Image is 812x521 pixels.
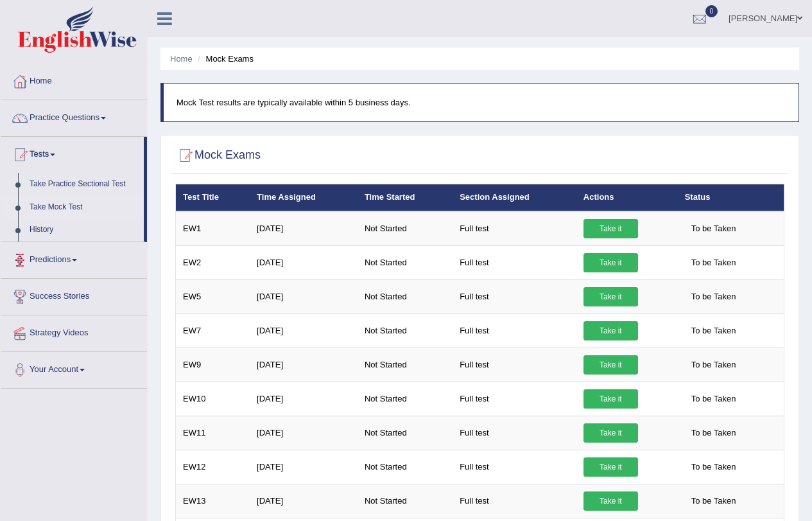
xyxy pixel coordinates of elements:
[170,54,193,64] a: Home
[576,184,678,211] th: Actions
[583,355,638,375] a: Take it
[583,491,638,511] a: Take it
[685,321,743,340] span: To be Taken
[358,184,453,211] th: Time Started
[453,184,576,211] th: Section Assigned
[250,348,358,382] td: [DATE]
[453,211,576,246] td: Full test
[358,313,453,348] td: Not Started
[358,211,453,246] td: Not Started
[685,355,743,375] span: To be Taken
[685,253,743,272] span: To be Taken
[358,348,453,382] td: Not Started
[358,279,453,313] td: Not Started
[176,279,250,313] td: EW5
[250,450,358,484] td: [DATE]
[250,211,358,246] td: [DATE]
[583,219,638,238] a: Take it
[24,218,144,242] a: History
[24,173,144,196] a: Take Practice Sectional Test
[583,253,638,272] a: Take it
[250,245,358,279] td: [DATE]
[583,321,638,340] a: Take it
[583,423,638,443] a: Take it
[685,423,743,443] span: To be Taken
[250,484,358,518] td: [DATE]
[250,382,358,416] td: [DATE]
[453,279,576,313] td: Full test
[176,450,250,484] td: EW12
[453,313,576,348] td: Full test
[583,457,638,477] a: Take it
[250,279,358,313] td: [DATE]
[583,389,638,409] a: Take it
[685,491,743,511] span: To be Taken
[453,450,576,484] td: Full test
[1,352,147,384] a: Your Account
[175,146,261,165] h2: Mock Exams
[358,450,453,484] td: Not Started
[678,184,784,211] th: Status
[176,211,250,246] td: EW1
[453,348,576,382] td: Full test
[24,196,144,219] a: Take Mock Test
[176,348,250,382] td: EW9
[250,313,358,348] td: [DATE]
[194,53,254,65] li: Mock Exams
[358,382,453,416] td: Not Started
[685,219,743,238] span: To be Taken
[176,313,250,348] td: EW7
[1,315,147,348] a: Strategy Videos
[177,96,786,109] p: Mock Test results are typically available within 5 business days.
[705,5,718,17] span: 0
[1,64,147,96] a: Home
[1,242,147,274] a: Predictions
[176,245,250,279] td: EW2
[250,416,358,450] td: [DATE]
[1,100,147,132] a: Practice Questions
[358,245,453,279] td: Not Started
[176,484,250,518] td: EW13
[453,484,576,518] td: Full test
[583,287,638,306] a: Take it
[453,382,576,416] td: Full test
[685,287,743,306] span: To be Taken
[250,184,358,211] th: Time Assigned
[176,416,250,450] td: EW11
[1,279,147,311] a: Success Stories
[358,416,453,450] td: Not Started
[453,245,576,279] td: Full test
[176,382,250,416] td: EW10
[176,184,250,211] th: Test Title
[358,484,453,518] td: Not Started
[685,389,743,409] span: To be Taken
[1,137,144,169] a: Tests
[685,457,743,477] span: To be Taken
[453,416,576,450] td: Full test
